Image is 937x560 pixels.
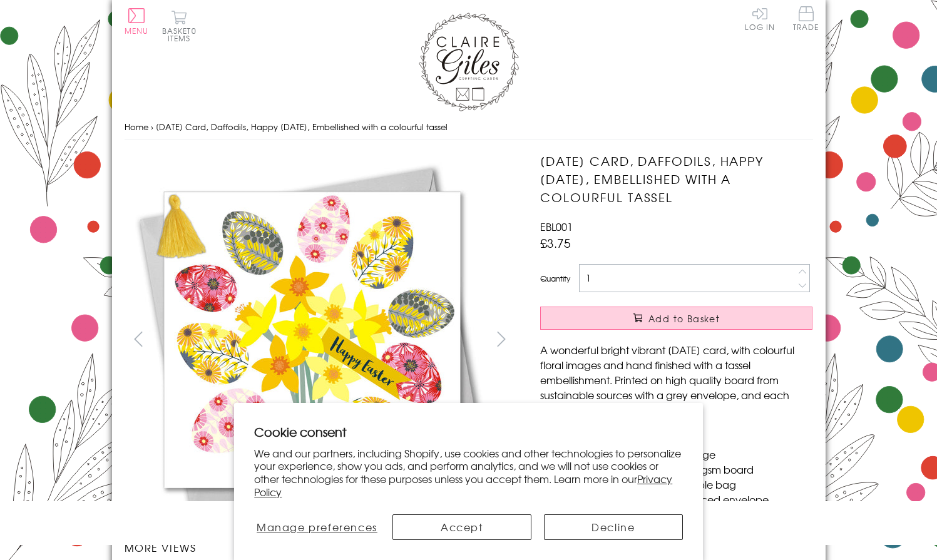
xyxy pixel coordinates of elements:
button: Manage preferences [254,514,379,540]
button: Decline [544,514,683,540]
p: A wonderful bright vibrant [DATE] card, with colourful floral images and hand finished with a tas... [540,342,812,417]
button: Accept [392,514,531,540]
button: Add to Basket [540,307,812,330]
span: 0 items [168,25,197,44]
span: [DATE] Card, Daffodils, Happy [DATE], Embellished with a colourful tassel [156,121,448,133]
p: We and our partners, including Shopify, use cookies and other technologies to personalize your ex... [254,447,683,499]
img: Easter Card, Daffodils, Happy Easter, Embellished with a colourful tassel [515,152,891,527]
button: Menu [125,8,149,34]
button: prev [125,325,153,353]
h3: More views [125,540,516,555]
span: Manage preferences [257,519,377,534]
h2: Cookie consent [254,423,683,440]
span: Menu [125,25,149,36]
img: Claire Giles Greetings Cards [419,13,519,111]
label: Quantity [540,273,570,284]
span: Add to Basket [648,312,720,325]
button: Basket0 items [162,10,197,42]
img: Easter Card, Daffodils, Happy Easter, Embellished with a colourful tassel [124,152,499,527]
button: next [487,325,515,353]
span: › [151,121,153,133]
span: EBL001 [540,219,573,234]
a: Privacy Policy [254,471,672,499]
span: £3.75 [540,234,571,252]
a: Trade [793,6,819,33]
nav: breadcrumbs [125,115,813,140]
a: Log In [745,6,775,31]
a: Home [125,121,148,133]
h1: [DATE] Card, Daffodils, Happy [DATE], Embellished with a colourful tassel [540,152,812,206]
span: Trade [793,6,819,31]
